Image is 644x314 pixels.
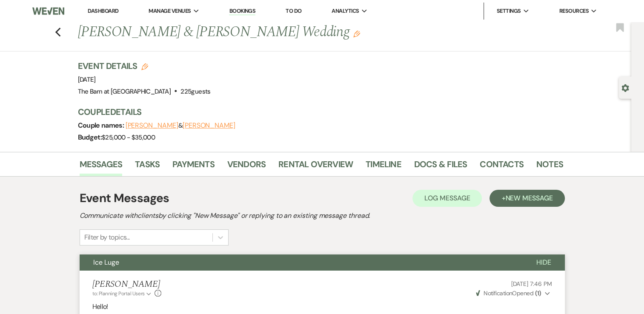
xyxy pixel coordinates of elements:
a: Dashboard [88,7,118,14]
button: to: Planning Portal Users [92,290,153,297]
h3: Couple Details [78,106,555,118]
button: Hide [523,254,565,271]
h1: [PERSON_NAME] & [PERSON_NAME] Wedding [78,22,459,43]
h2: Communicate with clients by clicking "New Message" or replying to an existing message thread. [80,211,565,221]
a: Vendors [227,157,266,176]
a: Contacts [480,157,524,176]
span: Budget: [78,133,102,142]
span: [DATE] [78,75,96,84]
span: The Barn at [GEOGRAPHIC_DATA] [78,87,171,96]
div: Filter by topics... [84,232,130,243]
button: Edit [353,30,360,37]
span: to: Planning Portal Users [92,290,145,297]
span: Analytics [332,7,359,15]
h1: Event Messages [80,189,169,207]
span: Couple names: [78,121,126,130]
span: Manage Venues [149,7,191,15]
button: [PERSON_NAME] [126,122,178,129]
strong: ( 1 ) [535,289,541,297]
a: Rental Overview [278,157,353,176]
h5: [PERSON_NAME] [92,279,162,290]
button: [PERSON_NAME] [183,122,235,129]
button: NotificationOpened (1) [475,289,552,298]
button: Log Message [412,190,482,207]
a: Timeline [366,157,401,176]
a: Payments [172,157,215,176]
p: Hello! [92,301,552,312]
span: Settings [497,7,521,15]
span: Ice Luge [93,258,119,267]
a: To Do [286,7,301,14]
span: Resources [559,7,588,15]
span: & [126,121,235,130]
span: Hide [536,258,551,267]
span: 225 guests [180,87,210,96]
button: Open lead details [621,83,629,91]
button: +New Message [489,190,564,207]
span: New Message [505,194,552,203]
a: Messages [80,157,123,176]
a: Tasks [135,157,160,176]
span: $25,000 - $35,000 [102,133,155,142]
a: Notes [536,157,563,176]
span: Notification [484,289,512,297]
span: Log Message [424,194,470,203]
img: Weven Logo [32,2,64,20]
a: Bookings [229,7,255,15]
button: Ice Luge [80,254,523,271]
span: Opened [476,289,541,297]
span: [DATE] 7:46 PM [511,280,552,288]
h3: Event Details [78,60,211,72]
a: Docs & Files [414,157,467,176]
